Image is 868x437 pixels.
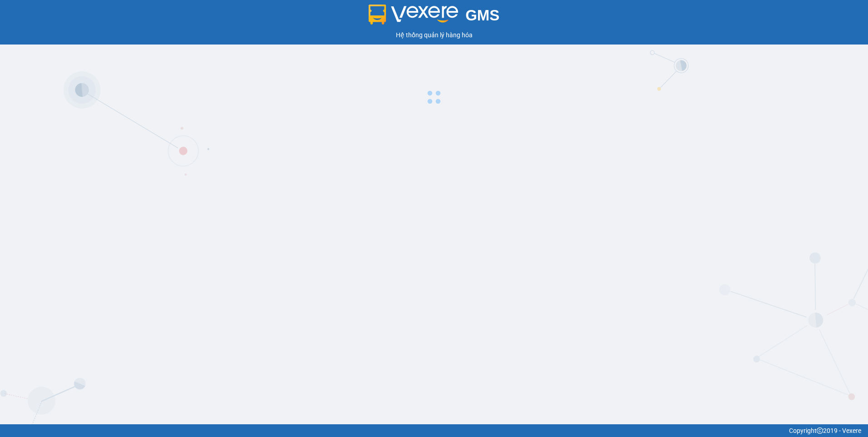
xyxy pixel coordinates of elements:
[369,14,500,21] a: GMS
[7,426,861,436] div: Copyright 2019 - Vexere
[465,7,499,24] span: GMS
[2,30,866,40] div: Hệ thống quản lý hàng hóa
[817,427,823,434] span: copyright
[369,5,459,25] img: logo 2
